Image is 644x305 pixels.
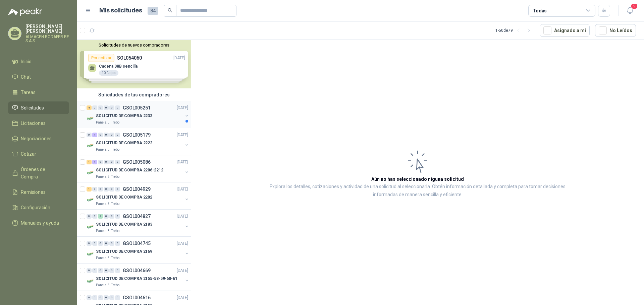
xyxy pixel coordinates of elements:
p: SOLICITUD DE COMPRA 2206-2212 [96,167,163,173]
p: [DATE] [177,213,188,220]
div: 1 [87,160,92,164]
a: 0 0 0 0 0 0 GSOL004669[DATE] Company LogoSOLICITUD DE COMPRA 2155-58-59-60-61Panela El Trébol [87,266,190,288]
div: 0 [92,241,97,246]
span: Configuración [21,204,50,211]
div: 0 [109,214,114,219]
p: SOLICITUD DE COMPRA 2233 [96,113,152,119]
div: 0 [109,187,114,192]
a: 0 1 0 0 0 0 GSOL005179[DATE] Company LogoSOLICITUD DE COMPRA 2222Panela El Trébol [87,131,190,152]
span: 5 [631,3,638,9]
p: [DATE] [177,105,188,111]
p: GSOL004616 [123,295,151,300]
a: 1 1 0 0 0 0 GSOL005086[DATE] Company LogoSOLICITUD DE COMPRA 2206-2212Panela El Trébol [87,158,190,179]
div: 0 [104,268,109,273]
div: 0 [104,214,109,219]
a: Manuales y ayuda [8,217,69,229]
div: 0 [115,160,120,164]
a: 0 0 4 0 0 0 GSOL004827[DATE] Company LogoSOLICITUD DE COMPRA 2183Panela El Trébol [87,212,190,234]
div: 1 [87,187,92,192]
div: Solicitudes de nuevos compradoresPor cotizarSOL054060[DATE] Cadena 08B sencilla10 CajasPor cotiza... [77,40,191,88]
div: 0 [92,268,97,273]
h1: Mis solicitudes [99,6,142,15]
img: Company Logo [87,169,95,177]
span: search [168,8,172,13]
span: Órdenes de Compra [21,166,63,180]
div: 0 [87,268,92,273]
img: Company Logo [87,277,95,285]
div: 4 [98,214,103,219]
div: 0 [109,133,114,137]
span: Solicitudes [21,104,44,111]
p: GSOL004827 [123,214,151,219]
div: 0 [98,187,103,192]
div: Todas [533,7,547,14]
p: Panela El Trébol [96,228,120,234]
h3: Aún no has seleccionado niguna solicitud [371,175,464,183]
span: Manuales y ayuda [21,219,59,227]
div: 0 [104,160,109,164]
p: GSOL005179 [123,133,151,137]
p: SOLICITUD DE COMPRA 2169 [96,248,152,255]
span: Inicio [21,58,32,65]
div: Solicitudes de tus compradores [77,88,191,101]
div: 0 [104,241,109,246]
a: Inicio [8,55,69,68]
p: SOLICITUD DE COMPRA 2222 [96,140,152,146]
a: Órdenes de Compra [8,163,69,183]
button: 5 [624,5,636,17]
p: [DATE] [177,132,188,138]
a: Remisiones [8,186,69,199]
p: Panela El Trébol [96,201,120,207]
p: GSOL004929 [123,187,151,192]
div: 0 [98,105,103,110]
div: 0 [109,160,114,164]
p: SOLICITUD DE COMPRA 2183 [96,221,152,228]
button: Solicitudes de nuevos compradores [80,43,188,48]
p: [DATE] [177,295,188,301]
div: 4 [87,105,92,110]
img: Logo peakr [8,8,42,16]
p: [DATE] [177,268,188,274]
p: GSOL004745 [123,241,151,246]
a: Negociaciones [8,132,69,145]
span: Tareas [21,89,36,96]
span: 84 [148,7,158,15]
p: Panela El Trébol [96,147,120,152]
a: Chat [8,71,69,83]
div: 0 [92,105,97,110]
div: 0 [98,160,103,164]
a: Cotizar [8,148,69,160]
div: 0 [98,295,103,300]
p: Panela El Trébol [96,255,120,261]
span: Licitaciones [21,120,46,127]
div: 0 [115,105,120,110]
div: 0 [109,241,114,246]
div: 0 [109,268,114,273]
div: 0 [87,133,92,137]
p: Panela El Trébol [96,283,120,288]
p: SOLICITUD DE COMPRA 2202 [96,194,152,201]
img: Company Logo [87,196,95,204]
p: ALMACEN RODAFER RF S.A.S [25,35,69,43]
span: Remisiones [21,188,46,196]
p: Panela El Trébol [96,174,120,179]
div: 0 [115,241,120,246]
div: 0 [109,105,114,110]
p: SOLICITUD DE COMPRA 2155-58-59-60-61 [96,276,177,282]
span: Chat [21,73,31,81]
a: 4 0 0 0 0 0 GSOL005251[DATE] Company LogoSOLICITUD DE COMPRA 2233Panela El Trébol [87,104,190,125]
p: GSOL005251 [123,105,151,110]
p: [DATE] [177,186,188,193]
img: Company Logo [87,115,95,123]
div: 0 [92,295,97,300]
a: Licitaciones [8,117,69,130]
div: 0 [92,214,97,219]
p: GSOL005086 [123,160,151,164]
p: [DATE] [177,159,188,165]
div: 0 [87,295,92,300]
div: 0 [115,268,120,273]
div: 0 [98,241,103,246]
div: 0 [115,133,120,137]
div: 0 [87,241,92,246]
div: 1 [92,133,97,137]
